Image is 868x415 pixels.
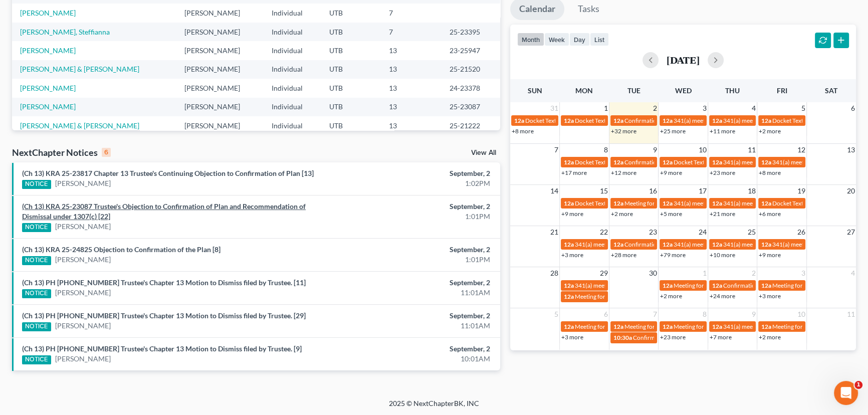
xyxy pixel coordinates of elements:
a: +79 more [660,251,686,259]
a: (Ch 13) PH [PHONE_NUMBER] Trustee's Chapter 13 Motion to Dismiss filed by Trustee. [29] [22,311,306,320]
span: 27 [846,226,856,238]
a: +10 more [710,251,735,259]
span: Docket Text: for [PERSON_NAME] [575,199,665,207]
span: 6 [603,308,609,320]
span: 16 [648,185,658,197]
div: 1:01PM [341,255,490,265]
span: 12a [564,158,574,166]
span: 8 [603,144,609,156]
td: [PERSON_NAME] [176,98,264,116]
span: 12a [663,158,673,166]
a: +2 more [759,127,781,135]
span: 5 [553,308,559,320]
a: +2 more [759,333,781,341]
a: View All [471,149,496,156]
span: 1 [702,267,708,279]
div: September, 2 [341,201,490,212]
span: 28 [549,267,559,279]
span: 1 [854,381,862,389]
a: +32 more [611,127,636,135]
a: [PERSON_NAME] [55,222,111,232]
a: +24 more [710,292,735,300]
span: Sat [825,86,837,95]
span: 12a [514,117,524,124]
td: [PERSON_NAME] [176,79,264,97]
div: NextChapter Notices [12,146,111,158]
div: 6 [102,148,111,157]
div: September, 2 [341,245,490,255]
span: 3 [800,267,806,279]
td: [PERSON_NAME] [176,23,264,41]
span: 14 [549,185,559,197]
h2: [DATE] [667,55,700,65]
a: [PERSON_NAME] & [PERSON_NAME] [20,121,139,130]
a: +9 more [759,251,781,259]
td: [PERSON_NAME] [176,60,264,79]
span: Wed [675,86,691,95]
span: 341(a) meeting for [PERSON_NAME] [723,199,820,207]
a: [PERSON_NAME] [55,178,111,188]
button: day [569,33,590,46]
span: 12a [564,293,574,300]
a: [PERSON_NAME] [20,84,76,92]
span: Tue [627,86,640,95]
span: 11 [747,144,757,156]
a: +5 more [660,210,682,218]
td: Individual [264,23,321,41]
a: +25 more [660,127,686,135]
span: Confirmation hearing for [PERSON_NAME] [624,117,738,124]
span: 15 [599,185,609,197]
span: 30 [648,267,658,279]
span: 10 [698,144,708,156]
span: 12a [761,199,771,207]
div: NOTICE [22,289,51,298]
td: UTB [321,60,380,79]
td: 13 [381,41,442,60]
a: +6 more [759,210,781,218]
a: (Ch 13) KRA 25-23817 Chapter 13 Trustee's Continuing Objection to Confirmation of Plan [13] [22,169,314,177]
span: Meeting for [PERSON_NAME] [624,323,703,330]
span: 341(a) meeting for [PERSON_NAME] [575,241,672,248]
a: +7 more [710,333,732,341]
span: Docket Text: for [PERSON_NAME] & [PERSON_NAME] [575,117,718,124]
a: [PERSON_NAME] [55,288,111,298]
span: 4 [850,267,856,279]
td: 25-21520 [442,60,500,79]
span: Meeting for [PERSON_NAME] [575,323,654,330]
span: Docket Text: for [PERSON_NAME] [575,158,665,166]
span: 12 [796,144,806,156]
div: 10:01AM [341,354,490,364]
td: 23-25947 [442,41,500,60]
span: 13 [846,144,856,156]
span: 341(a) meeting for [PERSON_NAME] [575,282,672,289]
span: Meeting for [PERSON_NAME] [624,199,703,207]
a: +17 more [561,169,587,176]
span: Meeting for [PERSON_NAME] [674,282,752,289]
a: +28 more [611,251,636,259]
span: 22 [599,226,609,238]
button: month [517,33,544,46]
span: 20 [846,185,856,197]
span: Confirmation hearing for [PERSON_NAME] [624,158,738,166]
span: Fri [777,86,787,95]
div: 11:01AM [341,321,490,331]
span: 12a [564,199,574,207]
span: 9 [751,308,757,320]
td: UTB [321,41,380,60]
span: 2 [652,102,658,114]
a: +3 more [759,292,781,300]
span: 2 [751,267,757,279]
button: list [590,33,609,46]
span: Meeting for [PERSON_NAME] [772,282,851,289]
td: UTB [321,23,380,41]
a: [PERSON_NAME] [55,354,111,364]
td: UTB [321,116,380,135]
span: 12a [564,241,574,248]
a: +21 more [710,210,735,218]
span: 8 [702,308,708,320]
span: Docket Text: for [PERSON_NAME] & [PERSON_NAME] [674,158,816,166]
td: 24-23378 [442,79,500,97]
a: [PERSON_NAME] [20,46,76,55]
a: +23 more [660,333,686,341]
td: Individual [264,41,321,60]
